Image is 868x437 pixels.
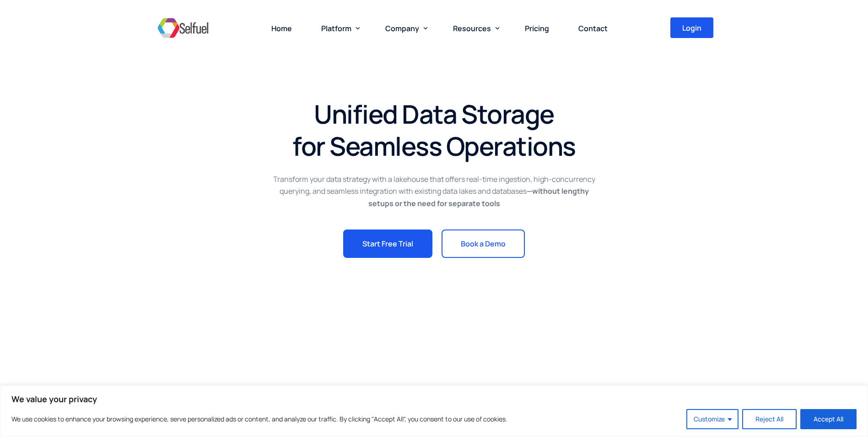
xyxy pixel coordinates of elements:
[11,414,507,425] p: We use cookies to enhance your browsing experience, serve personalized ads or content, and analyz...
[578,23,608,33] span: Contact
[362,240,413,247] span: Start Free Trial
[442,229,525,258] a: Book a Demo
[11,393,857,404] p: We value your privacy
[385,23,419,33] span: Company
[272,173,596,209] p: Transform your data strategy with a lakehouse that offers real-time ingestion, high-concurrency q...
[800,409,857,429] button: Accept All
[343,229,432,258] a: Start Free Trial
[461,240,506,247] span: Book a Demo
[321,23,351,33] span: Platform
[682,24,701,32] span: Login
[670,17,713,38] a: Login
[368,186,589,208] strong: —without lengthy setups or the need for separate tools
[271,23,292,33] span: Home
[211,98,658,130] h1: Unified Data Storage
[686,409,739,429] button: Customize
[453,23,491,33] span: Resources
[525,23,549,33] span: Pricing
[742,409,797,429] button: Reject All
[211,130,658,162] h1: for Seamless Operations
[155,14,211,42] img: Selfuel - Democratizing Innovation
